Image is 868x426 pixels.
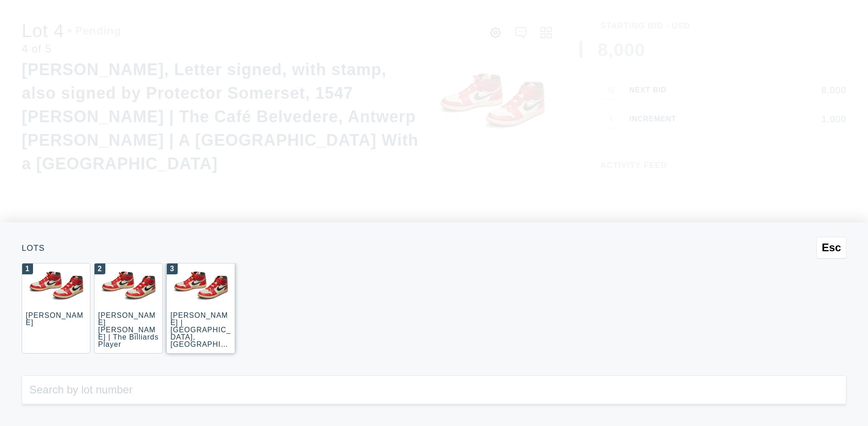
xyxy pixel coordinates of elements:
[822,241,841,254] span: Esc
[94,263,105,274] div: 2
[22,263,33,274] div: 1
[22,244,846,252] div: Lots
[22,375,846,404] input: Search by lot number
[26,311,83,326] div: [PERSON_NAME]
[98,311,159,348] div: [PERSON_NAME] [PERSON_NAME] | The Billiards Player
[167,263,178,274] div: 3
[170,311,231,384] div: [PERSON_NAME] | [GEOGRAPHIC_DATA], [GEOGRAPHIC_DATA] ([GEOGRAPHIC_DATA], [GEOGRAPHIC_DATA])
[816,237,846,258] button: Esc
